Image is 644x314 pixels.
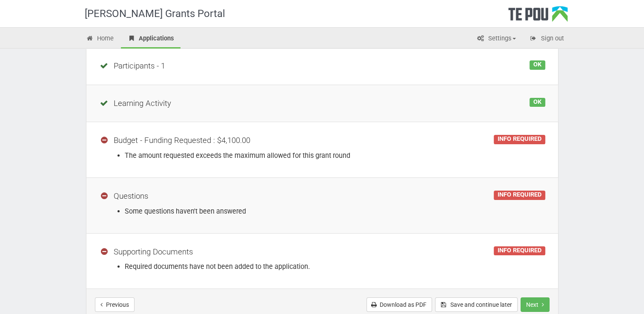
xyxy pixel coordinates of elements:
div: INFO REQUIRED [494,246,545,256]
div: INFO REQUIRED [494,135,545,144]
a: Settings [470,30,522,49]
div: Te Pou Logo [508,6,568,27]
li: Some questions haven't been answered [125,206,545,216]
a: Download as PDF [366,297,432,312]
div: Budget - Funding Requested : $4,100.00 [99,135,545,146]
li: Required documents have not been added to the application. [125,262,545,271]
div: Questions [99,191,545,202]
div: OK [530,98,545,107]
li: The amount requested exceeds the maximum allowed for this grant round [125,151,545,160]
button: Previous step [95,297,135,312]
div: INFO REQUIRED [494,191,545,200]
button: Save and continue later [435,297,518,312]
a: Home [80,30,120,49]
a: Sign out [523,30,570,49]
a: Applications [121,30,180,49]
div: Participants - 1 [99,60,545,72]
div: OK [530,60,545,70]
button: Next step [521,297,550,312]
div: Learning Activity [99,98,545,109]
div: Supporting Documents [99,246,545,258]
